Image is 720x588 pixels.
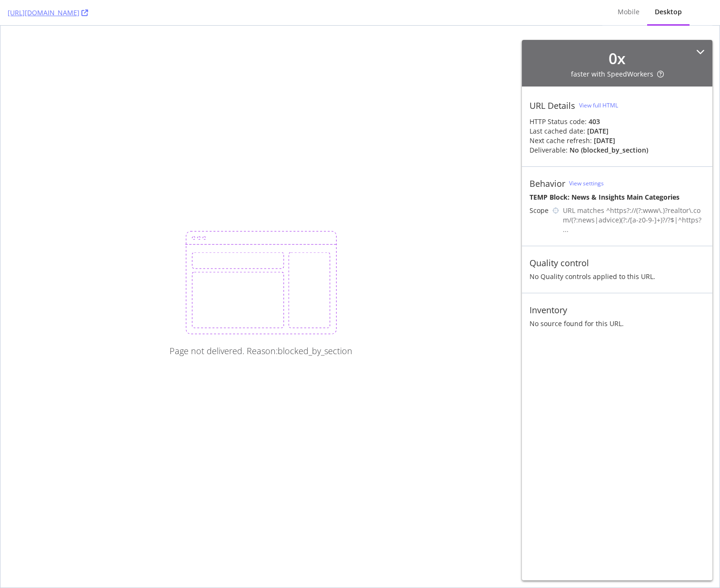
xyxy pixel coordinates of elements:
div: Deliverable: [530,145,568,155]
div: URL Details [530,100,575,111]
div: Quality control [530,258,589,268]
div: Desktop [655,7,682,17]
div: Next cache refresh: [530,136,592,145]
div: [DATE] [587,126,609,136]
strong: 403 [589,117,600,126]
div: Behavior [530,178,565,189]
div: Last cached date: [530,126,585,136]
div: HTTP Status code: [530,117,705,126]
span: ... [563,225,569,234]
div: No Quality controls applied to this URL. [530,272,705,281]
div: No source found for this URL. [530,319,705,328]
a: [URL][DOMAIN_NAME] [8,8,88,18]
div: Mobile [618,7,640,17]
div: Page not delivered. Reason: blocked_by_section [170,346,352,356]
button: View full HTML [579,98,618,113]
div: faster with SpeedWorkers [571,69,664,79]
div: Inventory [530,305,567,315]
div: View full HTML [579,101,618,109]
div: 0 x [609,48,626,69]
div: No ( blocked_by_section ) [570,145,648,155]
div: [DATE] [594,136,615,145]
a: View settings [569,179,604,187]
div: URL matches ^https?://(?:www\.)?realtor\.com/(?:news|advice)(?:/[a-z0-9-]+)?/?$|^https? [563,206,705,234]
div: TEMP Block: News & Insights Main Categories [530,193,705,202]
div: Scope [530,206,549,215]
